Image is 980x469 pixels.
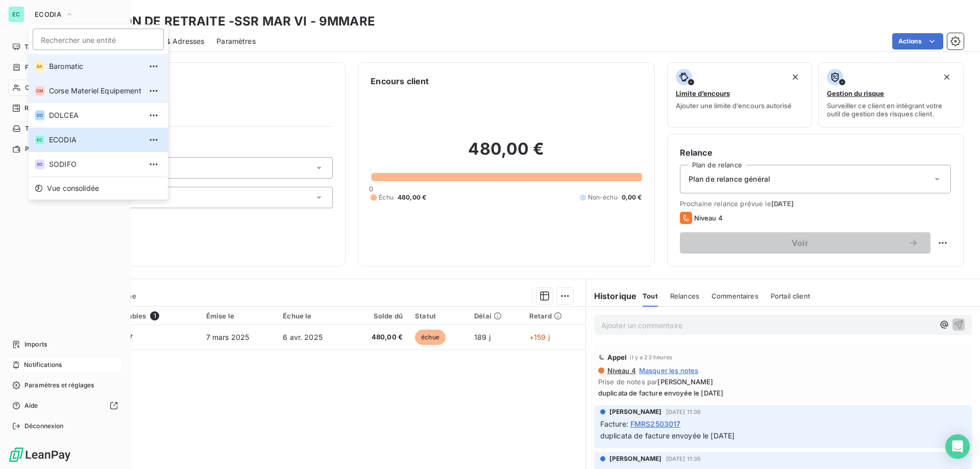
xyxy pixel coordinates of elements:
[206,312,271,320] div: Émise le
[474,333,491,341] span: 189 j
[622,193,642,202] span: 0,00 €
[33,29,164,50] input: placeholder
[639,366,699,375] span: Masquer les notes
[529,333,550,341] span: +159 j
[892,33,943,50] button: Actions
[24,422,64,431] span: Déconnexion
[24,401,38,410] span: Aide
[90,12,375,31] h3: MAISON DE RETRAITE -SSR MAR VI - 9MMARE
[371,139,642,169] h2: 480,00 €
[133,36,204,46] span: Contacts & Adresses
[82,135,333,149] span: Propriétés Client
[667,62,813,128] button: Limite d’encoursAjouter une limite d’encours autorisé
[606,366,636,375] span: Niveau 4
[24,360,62,369] span: Notifications
[8,398,122,414] a: Aide
[666,456,701,462] span: [DATE] 11:35
[35,135,45,145] div: EC
[283,333,323,341] span: 6 avr. 2025
[818,62,964,128] button: Gestion du risqueSurveiller ce client en intégrant votre outil de gestion des risques client.
[35,61,45,71] div: BA
[415,330,446,345] span: échue
[827,89,884,97] span: Gestion du risque
[827,102,955,118] span: Surveiller ce client en intégrant votre outil de gestion des risques client.
[49,135,141,145] span: ECODIA
[680,146,951,159] h6: Relance
[355,312,403,320] div: Solde dû
[49,61,141,71] span: Baromatic
[680,200,951,208] span: Prochaine relance prévue le
[25,83,45,92] span: Clients
[945,434,970,459] div: Open Intercom Messenger
[49,110,141,120] span: DOLCEA
[83,311,194,320] div: Pièces comptables
[371,75,429,87] h6: Encours client
[771,292,810,300] span: Portail client
[35,110,45,120] div: DO
[35,10,61,18] span: ECODIA
[25,63,51,72] span: Factures
[24,42,72,52] span: Tableau de bord
[62,75,333,87] h6: Informations client
[586,290,637,302] h6: Historique
[369,185,373,193] span: 0
[676,102,792,110] span: Ajouter une limite d’encours autorisé
[24,104,52,113] span: Relances
[398,193,426,202] span: 480,00 €
[676,89,730,97] span: Limite d’encours
[771,200,794,208] span: [DATE]
[643,292,658,300] span: Tout
[630,418,681,429] span: FMRS2503017
[216,36,256,46] span: Paramètres
[588,193,618,202] span: Non-échu
[49,86,141,96] span: Corse Materiel Equipement
[630,354,672,360] span: il y a 23 heures
[150,311,159,320] span: 1
[670,292,699,300] span: Relances
[689,174,770,184] span: Plan de relance général
[283,312,342,320] div: Échue le
[607,353,627,361] span: Appel
[206,333,250,341] span: 7 mars 2025
[680,232,930,254] button: Voir
[609,454,662,463] span: [PERSON_NAME]
[529,312,579,320] div: Retard
[415,312,462,320] div: Statut
[598,378,968,386] span: Prise de notes par
[24,340,47,349] span: Imports
[35,86,45,96] div: CM
[600,418,628,429] span: Facture :
[712,292,758,300] span: Commentaires
[657,378,713,386] span: [PERSON_NAME]
[379,193,394,202] span: Échu
[47,183,99,193] span: Vue consolidée
[600,431,735,440] span: duplicata de facture envoyée le [DATE]
[355,332,403,342] span: 480,00 €
[25,144,56,154] span: Paiements
[694,214,723,222] span: Niveau 4
[8,447,71,463] img: Logo LeanPay
[598,389,968,397] span: duplicata de facture envoyée le [DATE]
[35,159,45,169] div: SO
[474,312,517,320] div: Délai
[25,124,46,133] span: Tâches
[692,239,908,247] span: Voir
[24,381,94,390] span: Paramètres et réglages
[49,159,141,169] span: SODIFO
[8,6,24,22] div: EC
[666,409,701,415] span: [DATE] 11:36
[609,407,662,416] span: [PERSON_NAME]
